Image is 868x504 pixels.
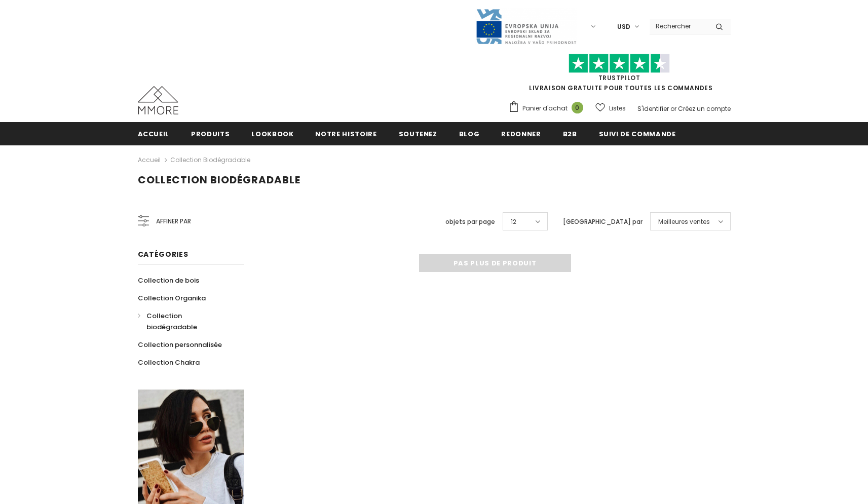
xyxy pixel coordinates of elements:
[146,311,197,332] span: Collection biodégradable
[501,129,541,139] span: Redonner
[138,358,200,367] span: Collection Chakra
[658,217,710,227] span: Meilleures ventes
[138,340,222,350] span: Collection personnalisée
[399,122,437,145] a: soutenez
[191,122,230,145] a: Produits
[595,99,626,117] a: Listes
[251,122,293,145] a: Lookbook
[617,22,630,32] span: USD
[569,54,670,73] img: Faites confiance aux étoiles pilotes
[650,19,708,33] input: Search Site
[138,86,178,114] img: Cas MMORE
[138,154,161,166] a: Accueil
[678,104,731,113] a: Créez un compte
[563,129,577,139] span: B2B
[475,22,577,30] a: Javni Razpis
[508,101,588,116] a: Panier d'achat 0
[609,103,626,113] span: Listes
[138,354,200,371] a: Collection Chakra
[315,129,376,139] span: Notre histoire
[138,129,170,139] span: Accueil
[399,129,437,139] span: soutenez
[598,73,640,82] a: TrustPilot
[251,129,293,139] span: Lookbook
[508,58,731,92] span: LIVRAISON GRATUITE POUR TOUTES LES COMMANDES
[459,129,480,139] span: Blog
[572,102,583,113] span: 0
[522,103,568,113] span: Panier d'achat
[138,293,206,303] span: Collection Organika
[315,122,376,145] a: Notre histoire
[138,289,206,307] a: Collection Organika
[670,104,676,113] span: or
[563,217,643,227] label: [GEOGRAPHIC_DATA] par
[138,336,222,354] a: Collection personnalisée
[445,217,495,227] label: objets par page
[191,129,230,139] span: Produits
[459,122,480,145] a: Blog
[637,104,669,113] a: S'identifier
[501,122,541,145] a: Redonner
[138,173,300,187] span: Collection biodégradable
[138,122,170,145] a: Accueil
[138,276,199,285] span: Collection de bois
[138,249,188,259] span: Catégories
[138,307,233,336] a: Collection biodégradable
[599,129,676,139] span: Suivi de commande
[511,217,516,227] span: 12
[138,272,199,289] a: Collection de bois
[475,8,577,45] img: Javni Razpis
[170,156,250,164] a: Collection biodégradable
[599,122,676,145] a: Suivi de commande
[563,122,577,145] a: B2B
[156,216,191,227] span: Affiner par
